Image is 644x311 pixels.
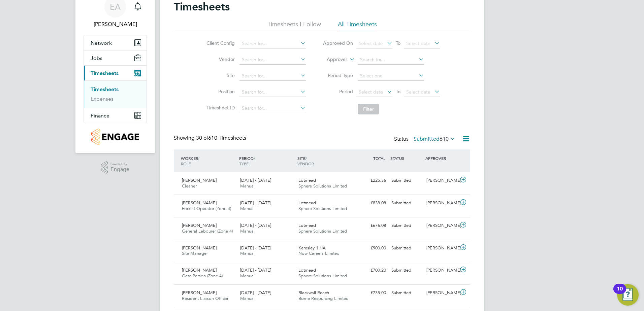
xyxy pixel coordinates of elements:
[354,287,389,299] div: £735.00
[359,40,383,46] span: Select date
[254,155,255,161] span: /
[389,265,424,276] div: Submitted
[323,40,353,46] label: Approved On
[182,296,228,301] span: Resident Liaison Officer
[414,136,455,142] label: Submitted
[182,222,217,228] span: [PERSON_NAME]
[424,220,459,231] div: [PERSON_NAME]
[240,296,255,301] span: Manual
[239,161,249,166] span: TYPE
[240,222,271,228] span: [DATE] - [DATE]
[267,20,321,32] li: Timesheets I Follow
[240,183,255,189] span: Manual
[240,200,271,206] span: [DATE] - [DATE]
[204,89,235,95] label: Position
[91,70,119,76] span: Timesheets
[84,80,147,108] div: Timesheets
[91,55,102,61] span: Jobs
[317,56,347,63] label: Approver
[354,243,389,254] div: £900.00
[389,287,424,299] div: Submitted
[84,20,147,28] span: Elvis Arinze
[298,206,347,211] span: Sphere Solutions Limited
[182,177,217,183] span: [PERSON_NAME]
[354,265,389,276] div: £700.20
[196,135,246,141] span: 610 Timesheets
[323,72,353,78] label: Period Type
[182,250,208,256] span: Site Manager
[182,183,197,189] span: Cleaner
[617,284,639,306] button: Open Resource Center, 10 new notifications
[239,104,306,113] input: Search for...
[298,273,347,279] span: Sphere Solutions Limited
[239,71,306,81] input: Search for...
[196,135,208,141] span: 30 of
[617,289,623,298] div: 10
[84,50,147,65] button: Jobs
[358,71,424,81] input: Select one
[240,177,271,183] span: [DATE] - [DATE]
[84,35,147,50] button: Network
[424,198,459,209] div: [PERSON_NAME]
[91,96,114,102] a: Expenses
[182,290,217,296] span: [PERSON_NAME]
[358,104,379,114] button: Filter
[182,273,223,279] span: Gate Person (Zone 4)
[110,167,129,172] span: Engage
[239,55,306,65] input: Search for...
[101,161,130,174] a: Powered byEngage
[204,72,235,78] label: Site
[305,155,307,161] span: /
[298,200,316,206] span: Lotmead
[174,135,248,142] div: Showing
[298,290,329,296] span: Blackwall Reach
[354,198,389,209] div: £838.08
[406,89,430,95] span: Select date
[204,40,235,46] label: Client Config
[424,175,459,186] div: [PERSON_NAME]
[240,206,255,211] span: Manual
[240,267,271,273] span: [DATE] - [DATE]
[354,175,389,186] div: £225.36
[298,183,347,189] span: Sphere Solutions Limited
[240,228,255,234] span: Manual
[394,87,402,96] span: To
[373,155,385,161] span: TOTAL
[406,40,430,46] span: Select date
[297,161,314,166] span: VENDOR
[181,161,191,166] span: ROLE
[424,243,459,254] div: [PERSON_NAME]
[84,129,147,145] a: Go to home page
[389,198,424,209] div: Submitted
[389,243,424,254] div: Submitted
[110,161,129,167] span: Powered by
[298,250,340,256] span: Now Careers Limited
[182,200,217,206] span: [PERSON_NAME]
[91,86,119,93] a: Timesheets
[296,152,354,170] div: SITE
[84,66,147,80] button: Timesheets
[240,250,255,256] span: Manual
[389,220,424,231] div: Submitted
[182,267,217,273] span: [PERSON_NAME]
[440,136,449,142] span: 610
[110,2,121,11] span: EA
[198,155,199,161] span: /
[424,287,459,299] div: [PERSON_NAME]
[240,245,271,251] span: [DATE] - [DATE]
[323,89,353,95] label: Period
[359,89,383,95] span: Select date
[182,245,217,251] span: [PERSON_NAME]
[91,40,112,46] span: Network
[239,88,306,97] input: Search for...
[204,56,235,62] label: Vendor
[354,220,389,231] div: £676.08
[239,39,306,48] input: Search for...
[179,152,237,170] div: WORKER
[394,135,457,144] div: Status
[298,177,316,183] span: Lotmead
[394,39,402,47] span: To
[424,265,459,276] div: [PERSON_NAME]
[389,152,424,164] div: STATUS
[298,245,326,251] span: Keresley 1 HA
